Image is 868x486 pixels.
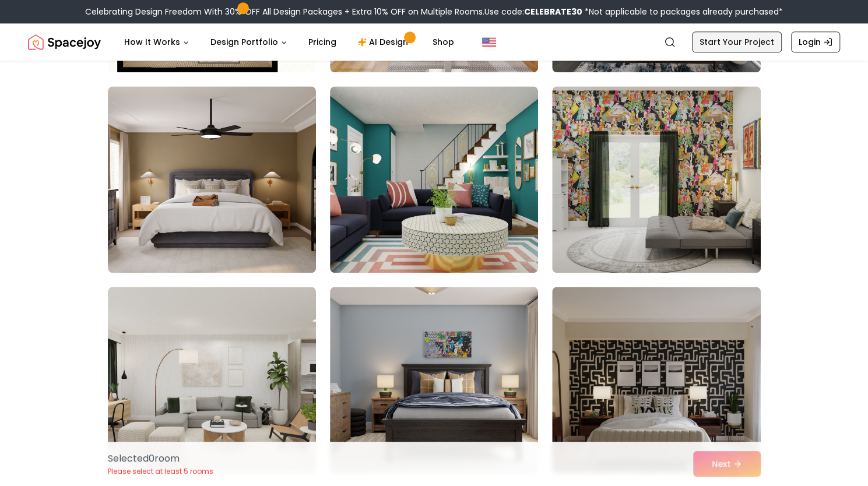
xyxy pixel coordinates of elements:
[791,31,840,52] a: Login
[28,30,101,54] a: Spacejoy
[423,30,463,54] a: Shop
[482,35,496,49] img: United States
[115,30,463,54] nav: Main
[692,31,782,52] a: Start Your Project
[108,287,316,473] img: Room room-16
[330,287,538,473] img: Room room-17
[108,467,213,476] p: Please select at least 5 rooms
[348,30,421,54] a: AI Design
[582,6,783,17] span: *Not applicable to packages already purchased*
[552,287,760,473] img: Room room-18
[524,6,582,17] b: CELEBRATE30
[330,86,538,273] img: Room room-14
[28,30,101,54] img: Spacejoy Logo
[299,30,346,54] a: Pricing
[108,452,213,466] p: Selected 0 room
[108,86,316,273] img: Room room-13
[28,23,840,61] nav: Global
[484,6,582,17] span: Use code:
[552,86,760,273] img: Room room-15
[201,30,297,54] button: Design Portfolio
[115,30,199,54] button: How It Works
[85,6,783,17] div: Celebrating Design Freedom With 30% OFF All Design Packages + Extra 10% OFF on Multiple Rooms.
